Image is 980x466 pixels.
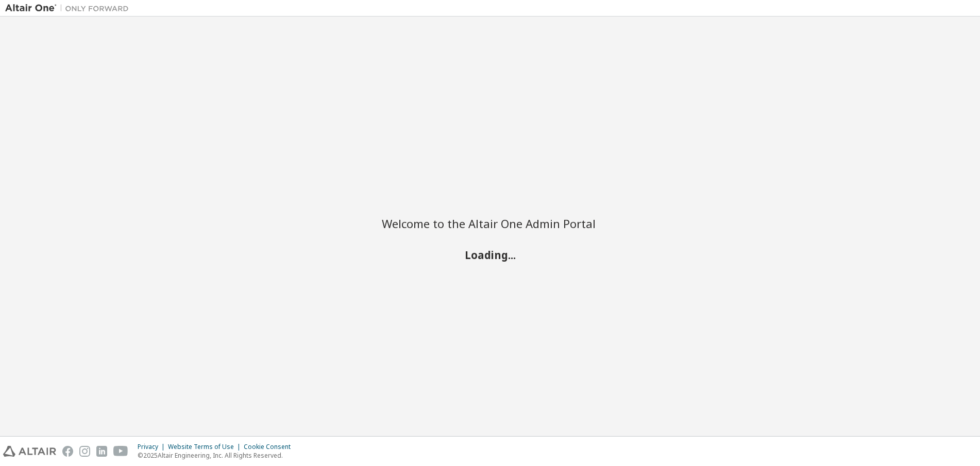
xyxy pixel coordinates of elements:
h2: Welcome to the Altair One Admin Portal [382,216,598,231]
div: Website Terms of Use [168,443,244,451]
img: facebook.svg [62,446,73,457]
img: Altair One [5,3,134,13]
div: Cookie Consent [244,443,297,451]
img: instagram.svg [79,446,90,457]
img: altair_logo.svg [3,446,56,457]
h2: Loading... [382,248,598,261]
p: © 2025 Altair Engineering, Inc. All Rights Reserved. [138,451,297,460]
img: linkedin.svg [96,446,107,457]
img: youtube.svg [113,446,128,457]
div: Privacy [138,443,168,451]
